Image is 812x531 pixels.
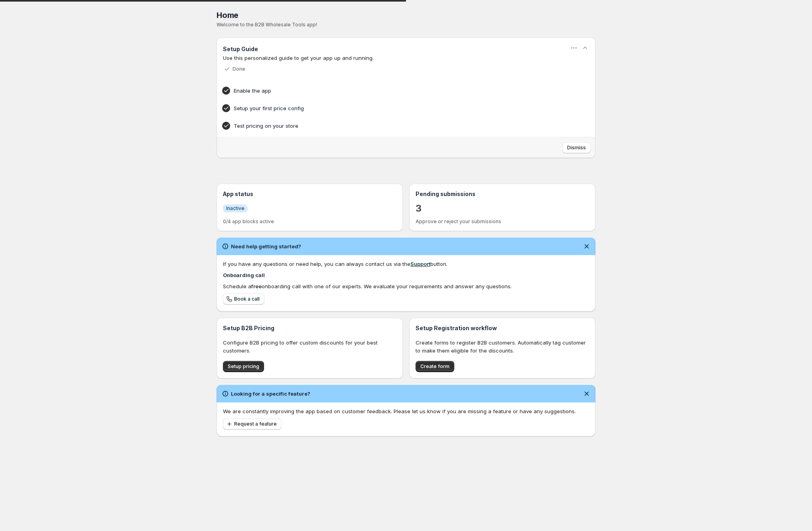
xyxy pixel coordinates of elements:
span: Request a feature [234,421,277,427]
h3: Pending submissions [416,190,589,198]
h3: Setup Guide [223,45,258,53]
a: InfoInactive [223,204,248,212]
h4: Test pricing on your store [234,122,554,130]
p: Done [233,66,245,72]
span: Setup pricing [228,363,259,370]
span: Inactive [226,205,244,212]
button: Dismiss [562,142,591,153]
h3: Setup Registration workflow [416,324,589,332]
a: Book a call [223,293,264,305]
p: Welcome to the B2B Wholesale Tools app! [217,22,595,28]
div: Schedule a onboarding call with one of our experts. We evaluate your requirements and answer any ... [223,282,589,290]
h4: Setup your first price config [234,104,554,112]
p: Approve or reject your submissions [416,218,589,225]
h3: Setup B2B Pricing [223,324,396,332]
button: Setup pricing [223,361,264,372]
h3: App status [223,190,396,198]
button: Dismiss notification [581,241,592,252]
h2: Looking for a specific feature? [231,390,310,398]
h4: Enable the app [234,87,554,95]
button: Request a feature [223,418,282,430]
b: free [251,283,262,289]
p: Configure B2B pricing to offer custom discounts for your best customers. [223,339,396,355]
h2: Need help getting started? [231,242,301,250]
span: Dismiss [567,145,586,151]
p: 0/4 app blocks active [223,218,396,225]
button: Create form [416,361,454,372]
span: Book a call [234,296,260,302]
span: Home [217,10,238,20]
p: Create forms to register B2B customers. Automatically tag customer to make them eligible for the ... [416,339,589,355]
p: We are constantly improving the app based on customer feedback. Please let us know if you are mis... [223,407,589,415]
span: Create form [420,363,449,370]
a: 3 [416,202,422,215]
div: If you have any questions or need help, you can always contact us via the button. [223,260,589,268]
p: Use this personalized guide to get your app up and running. [223,54,589,62]
button: Dismiss notification [581,388,592,399]
a: Support [410,261,430,267]
h4: Onboarding call [223,271,589,279]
